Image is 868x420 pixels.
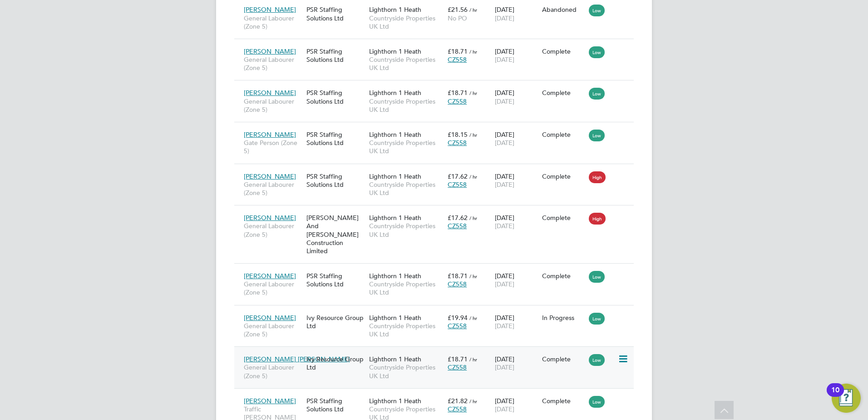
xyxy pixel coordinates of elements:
div: Ivy Resource Group Ltd [304,309,367,335]
span: General Labourer (Zone 5) [244,222,302,238]
span: [DATE] [495,97,514,105]
div: Complete [542,272,585,280]
div: [DATE] [493,168,540,193]
a: [PERSON_NAME]General Labourer (Zone 5)Ivy Resource Group LtdLighthorn 1 HeathCountryside Properti... [242,309,634,316]
span: Lighthorn 1 Heath [369,397,421,405]
div: [PERSON_NAME] And [PERSON_NAME] Construction Limited [304,209,367,260]
a: [PERSON_NAME]Gate Person (Zone 5)PSR Staffing Solutions LtdLighthorn 1 HeathCountryside Propertie... [242,125,634,133]
span: Low [589,396,605,408]
span: / hr [469,398,477,405]
span: [DATE] [495,222,514,230]
span: [PERSON_NAME] [244,397,296,405]
a: [PERSON_NAME] [PERSON_NAME]General Labourer (Zone 5)Ivy Resource Group LtdLighthorn 1 HeathCountr... [242,350,634,358]
span: Countryside Properties UK Ltd [369,180,443,197]
span: General Labourer (Zone 5) [244,97,302,114]
span: [PERSON_NAME] [244,5,296,14]
div: PSR Staffing Solutions Ltd [304,43,367,68]
span: £18.15 [448,130,468,139]
span: [DATE] [495,405,514,413]
span: Low [589,354,605,366]
div: Complete [542,172,585,180]
span: High [589,213,606,225]
div: PSR Staffing Solutions Ltd [304,1,367,26]
span: General Labourer (Zone 5) [244,322,302,338]
a: [PERSON_NAME]General Labourer (Zone 5)PSR Staffing Solutions LtdLighthorn 1 HeathCountryside Prop... [242,267,634,275]
div: Complete [542,130,585,139]
a: [PERSON_NAME]Traffic [PERSON_NAME] (CPCS) (Zone 5)PSR Staffing Solutions LtdLighthorn 1 HeathCoun... [242,392,634,400]
span: £21.82 [448,397,468,405]
div: [DATE] [493,209,540,235]
span: [DATE] [495,55,514,64]
div: PSR Staffing Solutions Ltd [304,84,367,110]
span: [PERSON_NAME] [244,172,296,180]
span: [PERSON_NAME] [244,130,296,139]
div: [DATE] [493,392,540,418]
span: / hr [469,173,477,180]
span: Lighthorn 1 Heath [369,89,421,97]
span: High [589,171,606,183]
span: Countryside Properties UK Ltd [369,14,443,30]
span: Countryside Properties UK Ltd [369,363,443,380]
div: PSR Staffing Solutions Ltd [304,267,367,293]
span: Lighthorn 1 Heath [369,172,421,180]
span: £17.62 [448,214,468,222]
a: [PERSON_NAME]General Labourer (Zone 5)PSR Staffing Solutions LtdLighthorn 1 HeathCountryside Prop... [242,42,634,50]
span: [PERSON_NAME] [PERSON_NAME] [244,355,350,363]
div: [DATE] [493,350,540,376]
span: [PERSON_NAME] [244,214,296,222]
div: In Progress [542,314,585,322]
span: Lighthorn 1 Heath [369,314,421,322]
span: [PERSON_NAME] [244,89,296,97]
span: CZ558 [448,405,467,413]
span: Countryside Properties UK Ltd [369,222,443,238]
span: [DATE] [495,180,514,189]
span: Countryside Properties UK Ltd [369,55,443,72]
div: Complete [542,397,585,405]
span: CZ558 [448,363,467,371]
span: [PERSON_NAME] [244,314,296,322]
div: 10 [831,390,839,402]
span: £17.62 [448,172,468,180]
div: [DATE] [493,126,540,151]
span: General Labourer (Zone 5) [244,55,302,72]
span: General Labourer (Zone 5) [244,14,302,30]
span: General Labourer (Zone 5) [244,180,302,197]
span: £19.94 [448,314,468,322]
span: Low [589,313,605,325]
span: £18.71 [448,355,468,363]
span: Lighthorn 1 Heath [369,130,421,139]
span: [DATE] [495,322,514,330]
div: Complete [542,355,585,363]
a: [PERSON_NAME]General Labourer (Zone 5)PSR Staffing Solutions LtdLighthorn 1 HeathCountryside Prop... [242,0,634,8]
div: [DATE] [493,309,540,335]
span: CZ558 [448,322,467,330]
div: [DATE] [493,267,540,293]
span: [DATE] [495,14,514,22]
span: General Labourer (Zone 5) [244,280,302,296]
button: Open Resource Center, 10 new notifications [832,384,861,413]
span: / hr [469,6,477,13]
span: [PERSON_NAME] [244,272,296,280]
span: Gate Person (Zone 5) [244,139,302,155]
span: Lighthorn 1 Heath [369,5,421,14]
div: [DATE] [493,84,540,110]
span: / hr [469,90,477,96]
span: / hr [469,273,477,280]
span: Low [589,5,605,16]
div: [DATE] [493,43,540,68]
span: / hr [469,215,477,221]
span: CZ558 [448,280,467,288]
span: Low [589,46,605,58]
div: Complete [542,89,585,97]
div: PSR Staffing Solutions Ltd [304,126,367,151]
span: £18.71 [448,89,468,97]
span: Countryside Properties UK Ltd [369,97,443,114]
span: / hr [469,48,477,55]
span: Countryside Properties UK Ltd [369,139,443,155]
span: £18.71 [448,272,468,280]
span: CZ558 [448,222,467,230]
span: Lighthorn 1 Heath [369,214,421,222]
div: Complete [542,214,585,222]
span: £21.56 [448,5,468,14]
span: Countryside Properties UK Ltd [369,280,443,296]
